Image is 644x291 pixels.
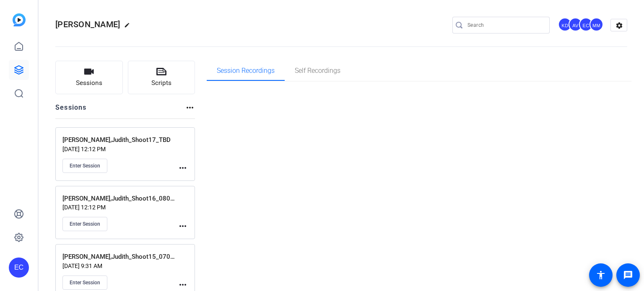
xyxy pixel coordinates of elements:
[217,67,275,74] span: Session Recordings
[185,103,195,113] mat-icon: more_horiz
[62,159,107,173] button: Enter Session
[128,61,195,94] button: Scripts
[178,163,188,173] mat-icon: more_horiz
[569,18,583,32] ngx-avatar: Abby Veloz
[558,18,572,31] div: KD
[9,258,29,278] div: EC
[295,67,340,74] span: Self Recordings
[589,18,604,32] ngx-avatar: Mike Margol
[589,18,603,31] div: MM
[70,279,100,286] span: Enter Session
[579,18,593,31] div: EC
[62,194,178,203] p: [PERSON_NAME],Judith_Shoot16_08052025
[13,13,26,26] img: blue-gradient.svg
[55,61,123,94] button: Sessions
[62,217,107,231] button: Enter Session
[62,276,107,290] button: Enter Session
[569,18,582,31] div: AV
[178,221,188,231] mat-icon: more_horiz
[62,146,178,152] p: [DATE] 12:12 PM
[62,263,178,269] p: [DATE] 9:31 AM
[70,221,100,227] span: Enter Session
[55,103,87,118] h2: Sessions
[596,270,606,280] mat-icon: accessibility
[467,20,543,30] input: Search
[178,280,188,290] mat-icon: more_horiz
[62,252,178,262] p: [PERSON_NAME],Judith_Shoot15_07092025
[76,78,102,88] span: Sessions
[611,19,628,32] mat-icon: settings
[62,135,178,145] p: [PERSON_NAME],Judith_Shoot17_TBD
[623,270,633,280] mat-icon: message
[70,162,100,169] span: Enter Session
[579,18,594,32] ngx-avatar: Erika Centeno
[62,204,178,211] p: [DATE] 12:12 PM
[151,78,171,88] span: Scripts
[124,22,134,32] mat-icon: edit
[55,19,120,29] span: [PERSON_NAME]
[558,18,573,32] ngx-avatar: Krystal Delgadillo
